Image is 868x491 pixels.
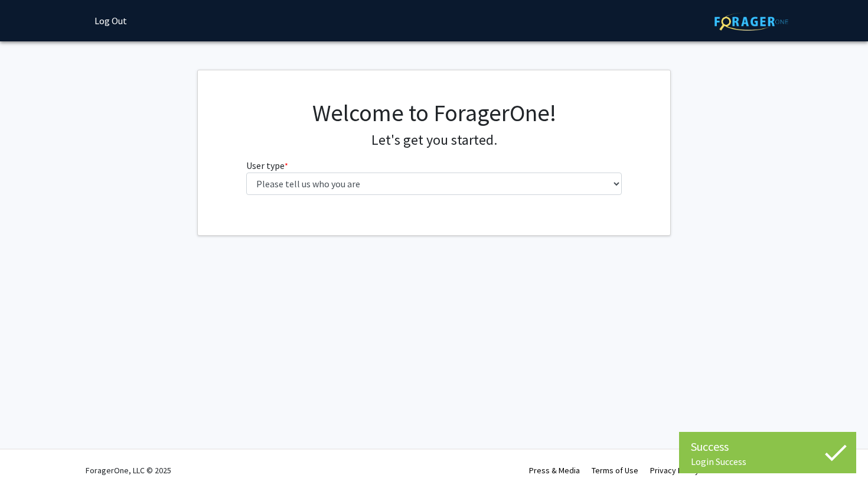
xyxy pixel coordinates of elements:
h4: Let's get you started. [246,132,622,149]
div: Login Success [691,456,844,467]
div: Success [691,438,844,456]
div: ForagerOne, LLC © 2025 [86,450,171,491]
a: Press & Media [529,465,580,476]
a: Terms of Use [592,465,638,476]
img: ForagerOne Logo [714,12,788,31]
label: User type [246,158,288,173]
h1: Welcome to ForagerOne! [246,99,622,127]
a: Privacy Policy [650,465,699,476]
